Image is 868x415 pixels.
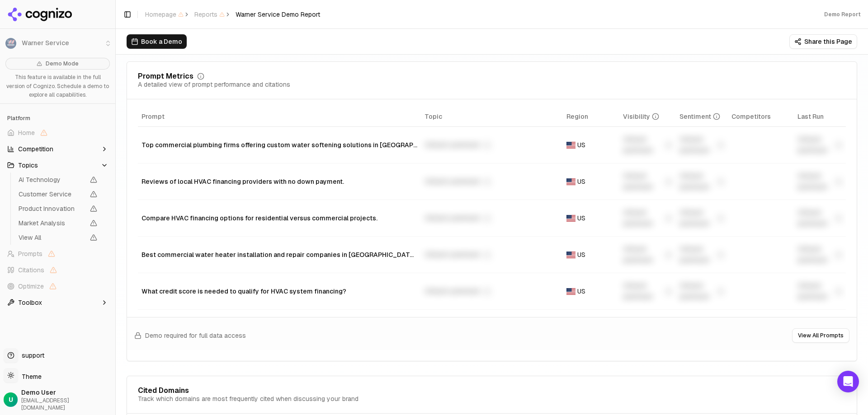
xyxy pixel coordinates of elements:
span: US [577,250,585,259]
span: AI Technology [19,175,85,184]
div: Unlock premium [797,207,842,229]
button: Competition [4,142,112,156]
button: Share this Page [789,34,857,49]
span: Demo Mode [46,60,79,67]
th: Region [563,107,619,127]
div: Unlock premium [623,280,672,302]
div: Reviews of local HVAC financing providers with no down payment. [142,177,417,186]
div: Unlock premium [679,244,724,266]
div: Unlock premium [425,249,559,260]
span: US [577,177,585,186]
img: US flag [566,178,576,185]
span: Home [18,128,35,137]
div: Unlock premium [797,280,842,302]
div: Demo Report [824,11,861,18]
span: Prompts [18,249,42,258]
span: Demo User [21,388,112,397]
span: Product Innovation [19,204,85,213]
div: Unlock premium [679,171,724,192]
div: Unlock premium [623,134,672,156]
span: [EMAIL_ADDRESS][DOMAIN_NAME] [21,397,112,411]
button: View All Prompts [792,328,849,343]
span: Reports [194,10,225,19]
span: US [577,140,585,149]
span: Market Analysis [19,219,85,228]
span: Customer Service [19,190,85,199]
div: Platform [4,111,112,126]
span: Theme [18,373,42,381]
div: What credit score is needed to qualify for HVAC system financing? [142,287,417,296]
th: sentiment [676,107,728,127]
div: Compare HVAC financing options for residential versus commercial projects. [142,214,417,223]
div: Top commercial plumbing firms offering custom water softening solutions in [GEOGRAPHIC_DATA], [GE... [142,140,417,149]
div: Unlock premium [623,244,672,266]
span: Competitors [731,112,771,121]
div: Open Intercom Messenger [837,371,859,392]
img: US flag [566,215,576,222]
span: View All [19,233,85,242]
button: Book a Demo [127,34,187,49]
img: US flag [566,252,576,258]
div: Unlock premium [425,176,559,187]
th: Competitors [728,107,794,127]
span: Citations [18,266,44,275]
div: Unlock premium [425,286,559,297]
div: Unlock premium [679,134,724,156]
span: Optimize [18,282,44,291]
div: Unlock premium [797,244,842,266]
div: Cited Domains [138,387,189,394]
span: Demo required for full data access [145,331,246,340]
div: A detailed view of prompt performance and citations [138,80,290,89]
p: This feature is available in the full version of Cognizo. Schedule a demo to explore all capabili... [5,73,110,100]
th: brandMentionRate [619,107,676,127]
div: Unlock premium [679,207,724,229]
span: Topic [425,112,442,121]
span: US [577,214,585,223]
div: Unlock premium [623,171,672,192]
div: Unlock premium [797,134,842,156]
span: Topics [18,161,38,170]
div: Visibility [623,112,659,121]
th: Last Run [794,107,846,127]
div: Data table [138,107,846,310]
div: Unlock premium [623,207,672,229]
div: Unlock premium [797,171,842,192]
nav: breadcrumb [145,10,320,19]
span: Prompt [142,112,165,121]
div: Unlock premium [425,213,559,224]
div: Track which domains are most frequently cited when discussing your brand [138,394,359,403]
img: US flag [566,288,576,295]
button: Topics [4,158,112,173]
span: Region [566,112,588,121]
th: Topic [421,107,562,127]
img: US flag [566,142,576,149]
button: Toolbox [4,295,112,310]
div: Prompt Metrics [138,73,193,80]
span: support [18,351,44,360]
th: Prompt [138,107,421,127]
span: Homepage [145,10,184,19]
div: Unlock premium [679,280,724,302]
span: U [9,395,13,404]
span: Last Run [797,112,824,121]
span: Competition [18,145,53,154]
span: US [577,287,585,296]
span: Warner Service Demo Report [236,10,320,19]
div: Sentiment [679,112,720,121]
div: Best commercial water heater installation and repair companies in [GEOGRAPHIC_DATA], [GEOGRAPHIC_... [142,250,417,259]
span: Toolbox [18,298,42,307]
div: Unlock premium [425,140,559,150]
